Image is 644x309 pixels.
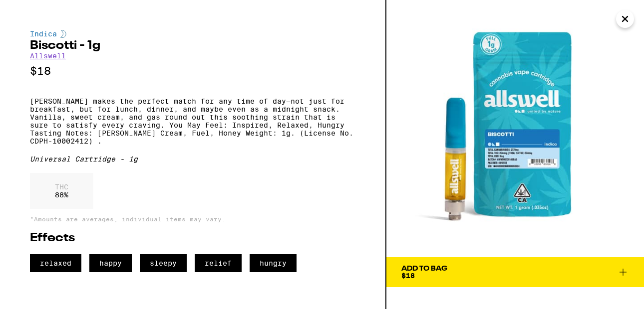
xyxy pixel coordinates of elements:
button: Close [616,10,634,28]
p: $18 [30,65,355,77]
span: relief [195,254,242,272]
div: Add To Bag [401,265,447,272]
h2: Biscotti - 1g [30,40,355,52]
div: Indica [30,30,355,38]
span: happy [89,254,132,272]
span: Hi. Need any help? [6,7,72,15]
span: relaxed [30,254,81,272]
h2: Effects [30,232,355,244]
div: 88 % [30,173,93,209]
p: *Amounts are averages, individual items may vary. [30,216,355,222]
img: indicaColor.svg [60,30,66,38]
div: Universal Cartridge - 1g [30,155,355,163]
p: [PERSON_NAME] makes the perfect match for any time of day—not just for breakfast, but for lunch, ... [30,97,355,145]
span: sleepy [140,254,187,272]
a: Allswell [30,52,66,60]
p: THC [55,183,68,191]
span: hungry [250,254,297,272]
span: $18 [401,272,415,280]
button: Add To Bag$18 [386,257,644,287]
